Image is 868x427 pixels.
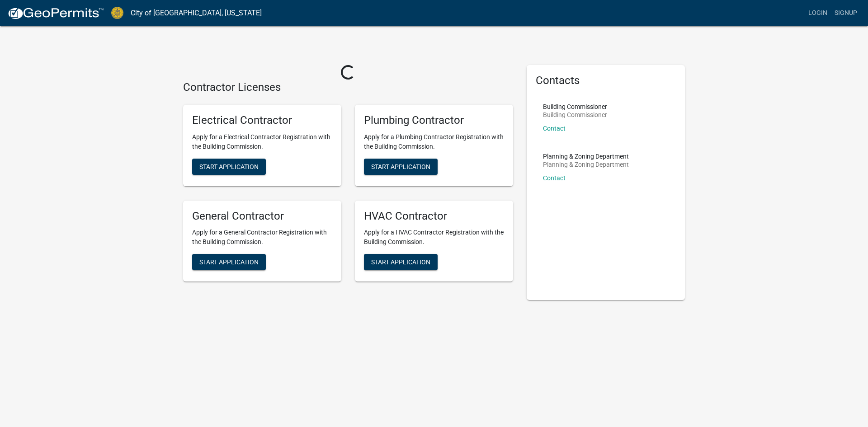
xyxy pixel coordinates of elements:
img: City of Jeffersonville, Indiana [111,7,123,19]
button: Start Application [192,159,266,175]
h5: HVAC Contractor [364,210,504,223]
span: Start Application [371,163,430,170]
span: Start Application [199,258,259,266]
p: Building Commissioner [543,112,607,118]
h5: Plumbing Contractor [364,114,504,127]
p: Planning & Zoning Department [543,153,629,160]
button: Start Application [364,254,438,270]
h5: Electrical Contractor [192,114,332,127]
button: Start Application [364,159,438,175]
a: Signup [831,5,861,22]
p: Apply for a Electrical Contractor Registration with the Building Commission. [192,132,332,151]
p: Apply for a HVAC Contractor Registration with the Building Commission. [364,228,504,247]
h4: Contractor Licenses [183,81,513,94]
h5: Contacts [536,74,676,87]
p: Apply for a Plumbing Contractor Registration with the Building Commission. [364,132,504,151]
span: Start Application [199,163,259,170]
p: Building Commissioner [543,103,607,110]
h5: General Contractor [192,210,332,223]
a: City of [GEOGRAPHIC_DATA], [US_STATE] [131,5,262,21]
p: Planning & Zoning Department [543,161,629,168]
a: Contact [543,125,566,132]
a: Contact [543,174,566,182]
p: Apply for a General Contractor Registration with the Building Commission. [192,228,332,247]
span: Start Application [371,258,430,266]
button: Start Application [192,254,266,270]
a: Login [805,5,831,22]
